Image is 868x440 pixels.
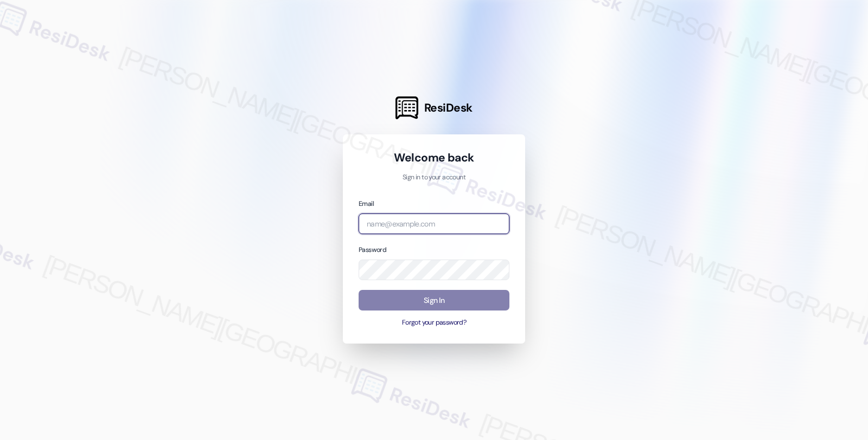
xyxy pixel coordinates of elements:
input: name@example.com [359,213,509,235]
button: Sign In [359,290,509,311]
span: ResiDesk [424,100,473,115]
button: Forgot your password? [359,318,509,328]
img: ResiDesk Logo [395,96,418,119]
label: Password [359,245,386,254]
h1: Welcome back [359,150,509,165]
p: Sign in to your account [359,173,509,183]
label: Email [359,199,374,208]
